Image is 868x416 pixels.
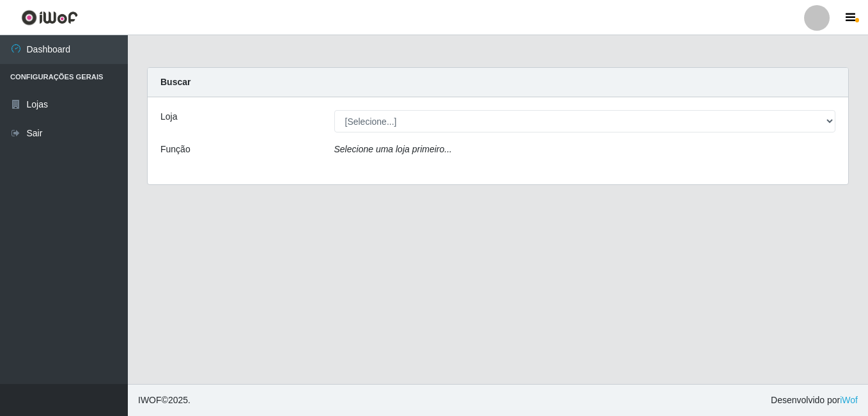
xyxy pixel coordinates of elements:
[160,110,177,124] label: Loja
[160,143,190,156] label: Função
[334,144,452,154] i: Selecione uma loja primeiro...
[840,395,858,405] a: iWof
[160,77,190,87] strong: Buscar
[138,394,190,407] span: © 2025 .
[771,394,858,407] span: Desenvolvido por
[21,10,78,26] img: CoreUI Logo
[138,395,162,405] span: IWOF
